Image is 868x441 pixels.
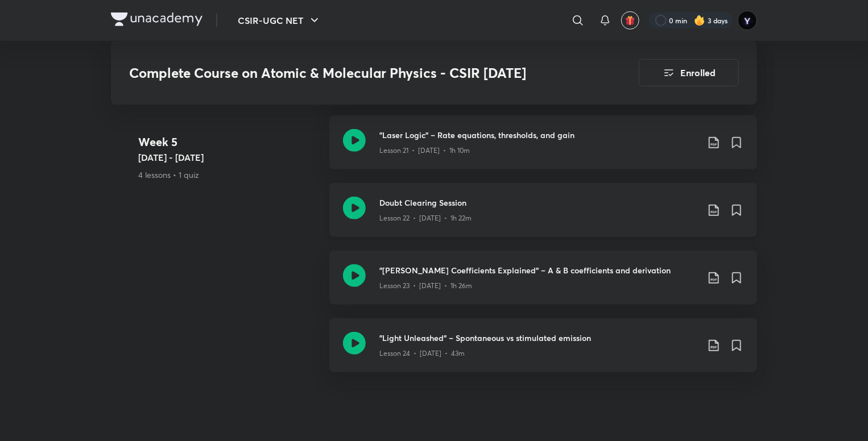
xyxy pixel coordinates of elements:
p: Lesson 24 • [DATE] • 43m [379,348,465,359]
p: Lesson 21 • [DATE] • 1h 10m [379,145,470,156]
p: 4 lessons • 1 quiz [138,169,320,181]
img: streak [694,15,705,26]
img: avatar [625,15,635,26]
img: Company Logo [111,13,202,26]
p: Lesson 23 • [DATE] • 1h 26m [379,281,472,291]
button: CSIR-UGC NET [231,9,328,32]
h3: Doubt Clearing Session [379,197,698,209]
a: Company Logo [111,13,202,29]
p: Lesson 22 • [DATE] • 1h 22m [379,213,472,223]
a: "[PERSON_NAME] Coefficients Explained" – A & B coefficients and derivationLesson 23 • [DATE] • 1h... [329,251,757,318]
h3: Complete Course on Atomic & Molecular Physics - CSIR [DATE] [129,65,574,81]
h4: Week 5 [138,134,320,151]
h3: "[PERSON_NAME] Coefficients Explained" – A & B coefficients and derivation [379,264,698,276]
a: Doubt Clearing SessionLesson 22 • [DATE] • 1h 22m [329,183,757,251]
a: "Light Unleashed" – Spontaneous vs stimulated emissionLesson 24 • [DATE] • 43m [329,318,757,386]
button: Enrolled [639,59,739,86]
h3: "Light Unleashed" – Spontaneous vs stimulated emission [379,332,698,344]
a: "Laser Logic" – Rate equations, thresholds, and gainLesson 21 • [DATE] • 1h 10m [329,115,757,183]
h3: "Laser Logic" – Rate equations, thresholds, and gain [379,129,698,141]
button: avatar [621,11,639,30]
img: Yedhukrishna Nambiar [738,11,757,30]
h5: [DATE] - [DATE] [138,151,320,164]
